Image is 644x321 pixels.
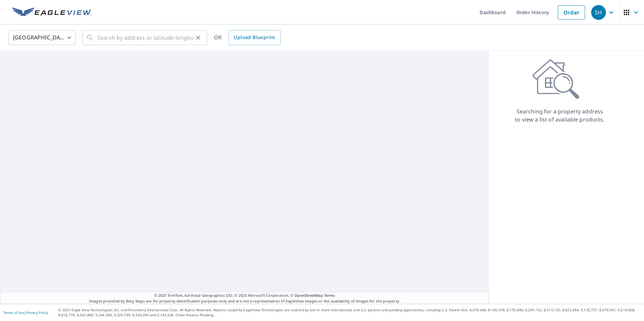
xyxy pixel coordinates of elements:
p: | [3,311,48,315]
input: Search by address or latitude-longitude [97,28,193,47]
p: Searching for a property address to view a list of available products. [515,107,605,123]
div: SH [591,5,606,20]
a: Order [558,5,585,20]
button: Clear [193,33,203,42]
a: Terms of Use [3,310,24,315]
span: Upload Blueprint [234,33,275,42]
img: EV Logo [12,7,92,17]
p: © 2025 Eagle View Technologies, Inc. and Pictometry International Corp. All Rights Reserved. Repo... [58,308,641,318]
a: Privacy Policy [26,310,48,315]
a: Terms [324,293,335,298]
div: OR [214,30,281,45]
a: Upload Blueprint [228,30,280,45]
div: [GEOGRAPHIC_DATA] [8,28,76,47]
a: OpenStreetMap [294,293,323,298]
span: © 2025 TomTom, Earthstar Geographics SIO, © 2025 Microsoft Corporation, © [154,293,335,298]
